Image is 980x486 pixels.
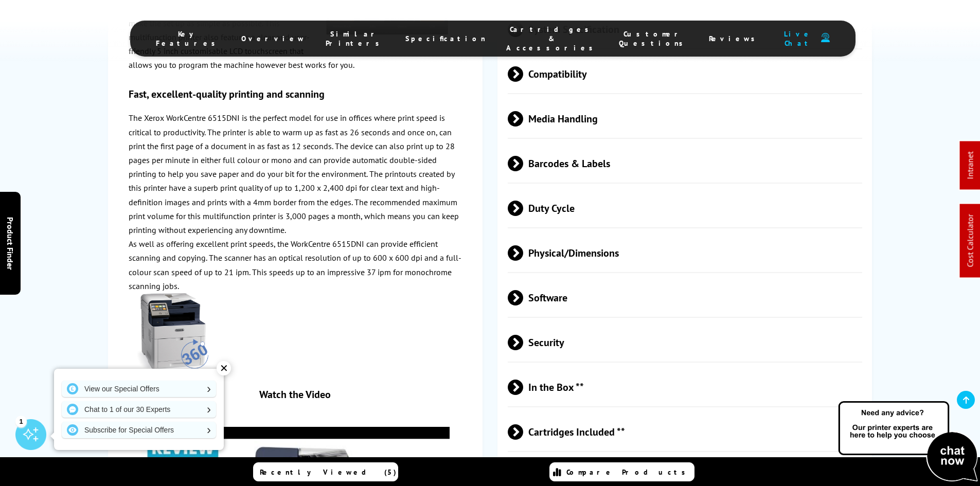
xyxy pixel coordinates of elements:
[253,462,398,481] a: Recently Viewed (5)
[508,278,863,317] span: Software
[129,111,462,237] p: The Xerox WorkCentre 6515DNI is the perfect model for use in offices where print speed is critica...
[62,401,216,418] a: Chat to 1 of our 30 Experts
[15,416,27,427] div: 1
[508,233,863,272] span: Physical/Dimensions
[508,99,863,138] span: Media Handling
[549,462,694,481] a: Compare Products
[965,214,975,267] a: Cost Calculator
[709,34,760,43] span: Reviews
[133,293,210,370] img: Xerox WorkCentre 6515
[62,422,216,438] a: Subscribe for Special Offers
[965,152,975,179] a: Intranet
[129,87,462,101] h3: Fast, excellent-quality printing and scanning
[836,400,980,484] img: Open Live Chat window
[508,412,863,451] span: Cartridges Included **
[781,29,816,48] span: Live Chat
[141,388,450,401] div: Watch the Video
[217,361,231,375] div: ✕
[619,29,688,48] span: Customer Questions
[508,189,863,227] span: Duty Cycle
[156,29,221,48] span: Key Features
[508,55,863,93] span: Compatibility
[821,33,830,43] img: user-headset-duotone.svg
[508,368,863,406] span: In the Box **
[5,217,15,269] span: Product Finder
[566,467,691,477] span: Compare Products
[129,237,462,293] p: As well as offering excellent print speeds, the WorkCentre 6515DNI can provide efficient scanning...
[62,381,216,397] a: View our Special Offers
[508,323,863,362] span: Security
[405,34,486,43] span: Specification
[506,25,598,52] span: Cartridges & Accessories
[326,29,385,48] span: Similar Printers
[241,34,305,43] span: Overview
[508,144,863,183] span: Barcodes & Labels
[260,467,397,477] span: Recently Viewed (5)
